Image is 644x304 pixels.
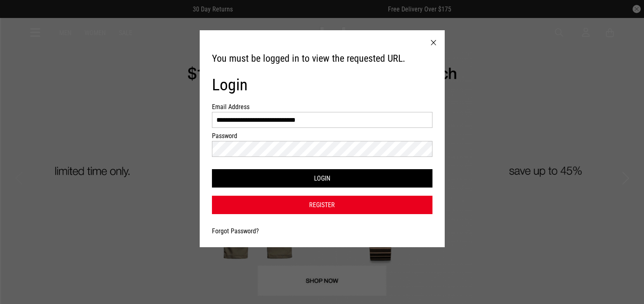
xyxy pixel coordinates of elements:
[212,169,432,188] button: Login
[212,132,256,140] label: Password
[212,103,256,111] label: Email Address
[212,227,259,235] a: Forgot Password?
[212,196,432,214] a: Register
[212,52,432,65] h3: You must be logged in to view the requested URL.
[212,75,432,95] h1: Login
